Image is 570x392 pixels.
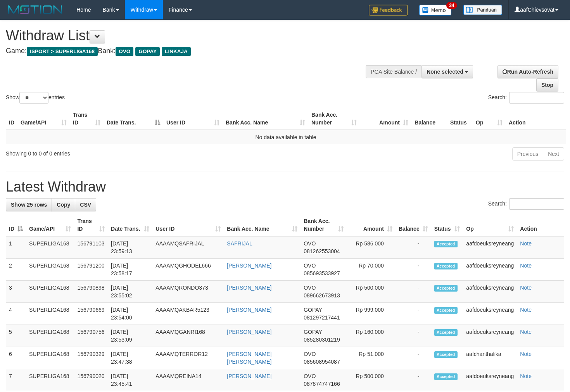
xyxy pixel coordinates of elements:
[74,325,108,347] td: 156790756
[304,351,316,357] span: OVO
[434,241,458,247] span: Accepted
[75,198,96,211] a: CSV
[6,281,26,303] td: 3
[473,108,506,130] th: Op: activate to sort column ascending
[6,28,372,43] h1: Withdraw List
[543,147,564,161] a: Next
[26,369,74,391] td: SUPERLIGA168
[108,325,152,347] td: [DATE] 23:53:09
[360,108,411,130] th: Amount: activate to sort column ascending
[347,325,396,347] td: Rp 160,000
[463,5,502,15] img: panduan.png
[434,307,458,314] span: Accepted
[152,347,224,369] td: AAAAMQTERROR12
[6,369,26,391] td: 7
[74,369,108,391] td: 156790020
[6,347,26,369] td: 6
[26,214,74,236] th: Game/API: activate to sort column ascending
[304,337,340,343] span: Copy 085280301219 to clipboard
[308,108,360,130] th: Bank Acc. Number: activate to sort column ascending
[304,359,340,365] span: Copy 085608954087 to clipboard
[26,236,74,259] td: SUPERLIGA168
[163,108,223,130] th: User ID: activate to sort column ascending
[369,5,408,16] img: Feedback.jpg
[304,329,322,335] span: GOPAY
[6,236,26,259] td: 1
[227,373,271,379] a: [PERSON_NAME]
[227,307,271,313] a: [PERSON_NAME]
[70,108,104,130] th: Trans ID: activate to sort column ascending
[74,214,108,236] th: Trans ID: activate to sort column ascending
[6,108,17,130] th: ID
[152,259,224,281] td: AAAAMQGHODEL666
[152,214,224,236] th: User ID: activate to sort column ascending
[463,281,517,303] td: aafdoeuksreyneang
[520,285,532,291] a: Note
[347,347,396,369] td: Rp 51,000
[536,78,558,92] a: Stop
[6,325,26,347] td: 5
[152,369,224,391] td: AAAAMQREINA14
[304,307,322,313] span: GOPAY
[520,329,532,335] a: Note
[434,373,458,380] span: Accepted
[463,259,517,281] td: aafdoeuksreyneang
[116,47,133,56] span: OVO
[463,369,517,391] td: aafdoeuksreyneang
[396,369,431,391] td: -
[488,92,564,104] label: Search:
[520,307,532,313] a: Note
[74,281,108,303] td: 156790898
[447,108,473,130] th: Status
[304,292,340,299] span: Copy 089662673913 to clipboard
[74,259,108,281] td: 156791200
[304,314,340,321] span: Copy 081297217441 to clipboard
[108,214,152,236] th: Date Trans.: activate to sort column ascending
[434,285,458,292] span: Accepted
[396,281,431,303] td: -
[80,202,91,208] span: CSV
[463,347,517,369] td: aafchanthalika
[463,325,517,347] td: aafdoeuksreyneang
[224,214,301,236] th: Bank Acc. Name: activate to sort column ascending
[304,270,340,276] span: Copy 085693533927 to clipboard
[26,259,74,281] td: SUPERLIGA168
[6,303,26,325] td: 4
[463,214,517,236] th: Op: activate to sort column ascending
[419,5,452,16] img: Button%20Memo.svg
[26,281,74,303] td: SUPERLIGA168
[509,92,564,104] input: Search:
[396,347,431,369] td: -
[304,262,316,269] span: OVO
[108,281,152,303] td: [DATE] 23:55:02
[74,236,108,259] td: 156791103
[512,147,543,161] a: Previous
[434,351,458,358] span: Accepted
[304,285,316,291] span: OVO
[6,259,26,281] td: 2
[108,369,152,391] td: [DATE] 23:45:41
[446,2,457,9] span: 34
[421,65,473,78] button: None selected
[227,329,271,335] a: [PERSON_NAME]
[6,47,372,55] h4: Game: Bank:
[6,147,232,157] div: Showing 0 to 0 of 0 entries
[6,214,26,236] th: ID: activate to sort column descending
[6,92,65,104] label: Show entries
[520,351,532,357] a: Note
[434,263,458,269] span: Accepted
[19,92,48,104] select: Showentries
[227,240,252,247] a: SAFRIJAL
[152,303,224,325] td: AAAAMQAKBAR5123
[108,259,152,281] td: [DATE] 23:58:17
[396,325,431,347] td: -
[463,303,517,325] td: aafdoeuksreyneang
[347,303,396,325] td: Rp 999,000
[396,259,431,281] td: -
[366,65,421,78] div: PGA Site Balance /
[57,202,70,208] span: Copy
[27,47,98,56] span: ISPORT > SUPERLIGA168
[347,281,396,303] td: Rp 500,000
[6,130,566,144] td: No data available in table
[517,214,564,236] th: Action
